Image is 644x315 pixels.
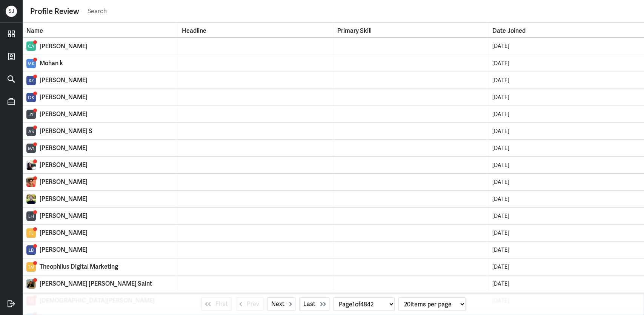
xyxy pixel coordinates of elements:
td: Headline [178,123,334,139]
td: Primary Skill [334,89,489,106]
div: Profile Review [30,6,79,17]
div: [DATE] [492,93,640,101]
td: Name [23,292,178,309]
button: Last [299,297,329,311]
td: Date Joined [489,225,644,241]
td: Date Joined [489,140,644,156]
td: Name [23,55,178,72]
td: Date Joined [489,106,644,122]
a: [PERSON_NAME] [26,41,174,51]
td: Primary Skill [334,258,489,275]
div: [DATE] [492,212,640,220]
td: Date Joined [489,275,644,292]
span: First [215,300,228,309]
div: [DATE] [492,127,640,135]
div: [DATE] [492,161,640,169]
td: Date Joined [489,55,644,72]
td: Headline [178,38,334,55]
div: [DATE] [492,263,640,271]
td: Date Joined [489,38,644,55]
span: Next [271,300,284,309]
td: Date Joined [489,89,644,106]
a: [PERSON_NAME] S [26,127,174,136]
td: Primary Skill [334,191,489,207]
div: [DATE] [492,195,640,203]
td: Date Joined [489,157,644,173]
button: First [201,297,232,311]
td: Headline [178,157,334,173]
div: [PERSON_NAME] [40,195,174,203]
td: Headline [178,208,334,224]
td: Name [23,174,178,190]
div: [PERSON_NAME] [40,212,174,220]
div: [DATE] [492,144,640,152]
div: [PERSON_NAME] [40,93,174,101]
td: Primary Skill [334,157,489,173]
a: Theophilus Digital Marketing [26,262,174,272]
td: Name [23,38,178,55]
div: [DATE] [492,76,640,84]
td: Name [23,72,178,89]
a: [PERSON_NAME] [26,177,174,187]
a: [PERSON_NAME] [PERSON_NAME] Saint [26,279,174,289]
td: Date Joined [489,292,644,309]
div: [PERSON_NAME] [PERSON_NAME] Saint [40,280,174,287]
div: S J [6,6,17,17]
span: Prev [247,300,259,309]
a: [PERSON_NAME] [26,144,174,153]
td: Headline [178,55,334,72]
td: Headline [178,191,334,207]
div: [DATE] [492,110,640,118]
td: Headline [178,174,334,190]
div: [DATE] [492,60,640,67]
a: [PERSON_NAME] [26,194,174,204]
div: [PERSON_NAME] [40,178,174,186]
th: Toggle SortBy [334,23,489,37]
td: Name [23,140,178,156]
td: Date Joined [489,208,644,224]
a: [PERSON_NAME] [26,228,174,238]
td: Primary Skill [334,72,489,89]
td: Primary Skill [334,242,489,258]
td: Name [23,258,178,275]
td: Primary Skill [334,106,489,122]
td: Headline [178,225,334,241]
td: Date Joined [489,258,644,275]
div: [DATE] [492,246,640,254]
td: Headline [178,140,334,156]
td: Name [23,191,178,207]
td: Primary Skill [334,225,489,241]
td: Headline [178,106,334,122]
div: [DATE] [492,280,640,288]
td: Headline [178,89,334,106]
div: Theophilus Digital Marketing [40,263,174,271]
td: Name [23,106,178,122]
div: Mohan k [40,60,174,67]
div: [PERSON_NAME] S [40,127,174,135]
td: Name [23,89,178,106]
td: Date Joined [489,191,644,207]
th: Toggle SortBy [489,23,644,37]
div: [PERSON_NAME] [40,246,174,254]
div: [PERSON_NAME] [40,161,174,169]
th: Toggle SortBy [178,23,334,37]
div: [PERSON_NAME] [40,43,174,50]
td: Date Joined [489,72,644,89]
a: [PERSON_NAME] [26,93,174,102]
button: Next [267,297,295,311]
td: Headline [178,292,334,309]
span: Last [303,300,315,309]
td: Name [23,208,178,224]
th: Toggle SortBy [23,23,178,37]
div: [PERSON_NAME] [40,76,174,84]
td: Primary Skill [334,208,489,224]
td: Primary Skill [334,275,489,292]
a: [PERSON_NAME] [26,110,174,119]
td: Name [23,123,178,139]
td: Name [23,157,178,173]
a: [PERSON_NAME] [26,161,174,170]
td: Date Joined [489,123,644,139]
td: Primary Skill [334,174,489,190]
a: [PERSON_NAME] [26,211,174,221]
td: Name [23,242,178,258]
